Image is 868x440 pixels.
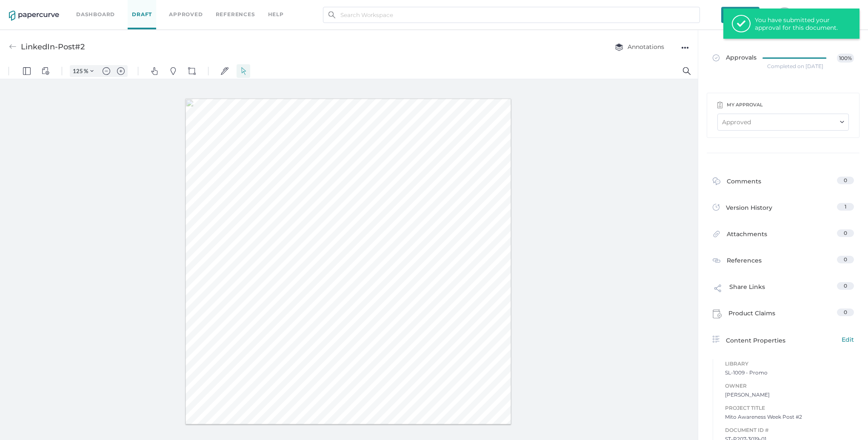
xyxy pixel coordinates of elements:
img: default-magnifying-glass.svg [683,4,691,11]
i: check [737,22,745,26]
button: Zoom Controls [85,2,99,14]
span: 0 [844,256,847,263]
button: Zoom in [114,2,128,14]
button: View Controls [39,1,52,14]
span: Edit [842,335,854,344]
a: Dashboard [76,10,115,19]
a: References [216,10,255,19]
span: 0 [844,230,847,236]
img: default-sign.svg [221,4,228,11]
a: Approved [169,10,203,19]
span: Approvals [713,54,757,63]
span: New [729,7,752,23]
div: Content Properties [713,335,854,345]
img: default-minus.svg [103,4,110,11]
span: % [84,4,88,11]
a: Attachments0 [713,229,854,243]
div: References [713,256,762,267]
a: Product Claims0 [713,309,854,321]
span: [PERSON_NAME] [725,391,854,399]
span: 0 [844,309,847,315]
button: New [721,7,759,23]
img: papercurve-logo-colour.7244d18c.svg [9,11,59,21]
div: Product Claims [713,309,775,321]
span: 0 [844,177,847,183]
button: Search [680,1,694,14]
img: clipboard-icon-grey.9278a0e9.svg [717,101,722,109]
div: Attachments [713,229,767,243]
img: default-pin.svg [169,4,177,11]
button: Panel [20,1,34,14]
img: back-arrow-grey.72011ae3.svg [9,43,17,51]
img: share-link-icon.af96a55c.svg [713,283,723,296]
div: help [268,10,284,19]
div: You have submitted your approval for this document. [755,16,840,31]
input: Set zoom [70,4,84,11]
div: my approval [727,100,763,109]
img: annotation-layers.cc6d0e6b.svg [615,43,623,51]
div: Comments [713,177,761,190]
img: default-select.svg [240,4,247,11]
img: default-leftsidepanel.svg [23,4,31,11]
span: Library [725,359,854,369]
img: chevron.svg [90,6,94,9]
div: Version History [713,203,772,215]
img: default-pan.svg [151,4,158,11]
span: 0 [844,283,847,289]
img: down-chevron.8e65701e.svg [840,121,844,123]
img: default-plus.svg [117,4,125,11]
div: LinkedIn-Post#2 [21,39,85,55]
img: shapes-icon.svg [188,4,196,11]
a: Content PropertiesEdit [713,335,854,345]
input: Search Workspace [323,7,700,23]
img: approved-grey.341b8de9.svg [713,54,720,61]
span: Document ID # [725,426,854,435]
img: search.bf03fe8b.svg [328,11,335,18]
img: reference-icon.cd0ee6a9.svg [713,257,720,264]
span: Owner [725,381,854,391]
img: claims-icon.71597b81.svg [713,309,722,319]
span: Project Title [725,403,854,413]
span: Mito Awareness Week Post #2 [725,413,854,421]
img: attachments-icon.0dd0e375.svg [713,230,720,240]
span: Annotations [615,43,664,51]
button: Signatures [218,1,231,14]
button: Annotations [606,39,673,55]
img: content-properties-icon.34d20aed.svg [713,336,720,343]
a: Comments0 [713,177,854,190]
a: Approvals100% [708,45,859,78]
a: Version History1 [713,203,854,215]
a: Share Links0 [713,282,854,298]
div: Approved [722,117,751,127]
div: Share Links [713,282,765,298]
img: default-viewcontrols.svg [42,4,49,11]
span: SL-1009 - Promo [725,369,854,377]
button: Pan [148,1,161,14]
div: ●●● [681,42,689,54]
span: 1 [845,203,846,210]
button: Shapes [185,1,199,14]
img: versions-icon.ee5af6b0.svg [713,204,720,212]
img: comment-icon.4fbda5a2.svg [713,177,720,187]
button: Zoom out [100,2,113,14]
button: Select [237,1,250,14]
span: 100% [837,54,854,63]
a: References0 [713,256,854,267]
button: Pins [166,1,180,14]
